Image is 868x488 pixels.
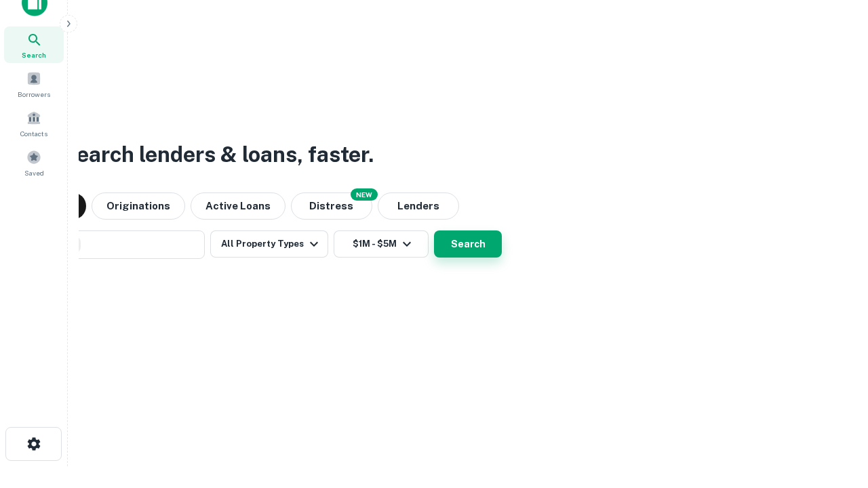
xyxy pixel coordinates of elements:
button: All Property Types [210,230,328,258]
button: Search distressed loans with lien and other non-mortgage details. [291,192,372,220]
button: Active Loans [191,192,285,220]
span: Contacts [20,128,47,139]
a: Search [4,26,64,63]
span: Borrowers [18,89,50,100]
div: NEW [351,188,378,201]
button: Lenders [378,192,459,220]
a: Borrowers [4,66,64,102]
button: $1M - $5M [334,230,429,258]
span: Search [22,49,46,60]
span: Saved [24,167,44,178]
h3: Search lenders & loans, faster. [62,138,374,171]
a: Saved [4,144,64,181]
iframe: Chat Widget [800,380,868,445]
a: Contacts [4,105,64,142]
button: Search [434,230,502,258]
button: Originations [92,192,185,220]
